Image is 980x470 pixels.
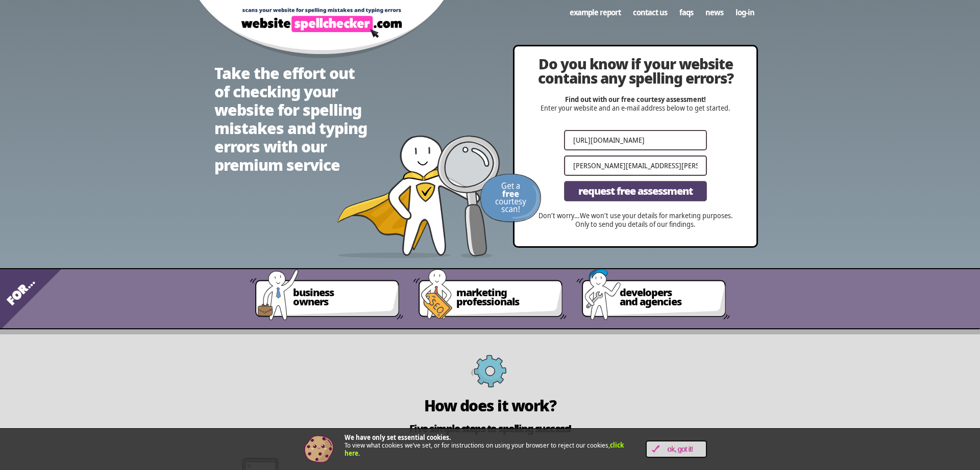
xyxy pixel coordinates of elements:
h2: Five simple steps to spelling success! [204,424,776,434]
img: Cookie [304,434,334,464]
span: business owners [293,288,391,306]
h2: How does it work? [204,398,776,413]
span: developers and agencies [620,288,718,306]
h1: Take the effort out of checking your website for spelling mistakes and typing errors with our pre... [214,64,367,174]
a: FAQs [673,3,699,22]
strong: We have only set essential cookies. [345,433,451,442]
a: OK, Got it! [646,440,707,458]
h2: Do you know if your website contains any spelling errors? [535,57,736,85]
p: Don’t worry…We won’t use your details for marketing purposes. Only to send you details of our fin... [535,212,736,229]
img: website spellchecker scans your website looking for spelling mistakes [337,136,500,258]
span: Request Free Assessment [578,186,693,196]
button: Request Free Assessment [564,181,707,201]
p: Enter your website and an e-mail address below to get started. [535,95,736,113]
span: OK, Got it! [659,445,701,454]
a: Log-in [729,3,761,22]
a: marketingprofessionals [444,282,567,324]
img: Get a FREE courtesy scan! [480,174,541,222]
span: marketing professionals [456,288,554,306]
a: businessowners [281,282,403,324]
a: News [699,3,729,22]
strong: Find out with our free courtesy assessment! [565,94,706,104]
p: To view what cookies we’ve set, or for instructions on using your browser to reject our cookies, . [345,434,630,458]
input: eg https://www.mywebsite.com/ [564,130,707,150]
a: developersand agencies [607,282,730,324]
a: Example Report [563,3,627,22]
input: Your email address [564,155,707,176]
a: Contact us [627,3,673,22]
a: click here [345,440,624,458]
